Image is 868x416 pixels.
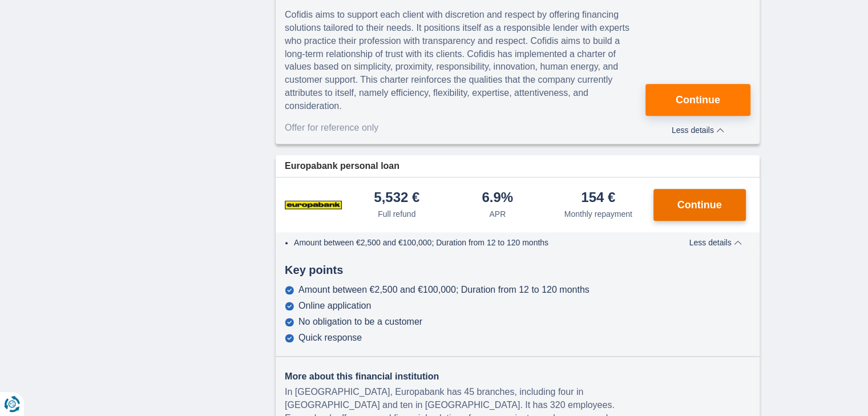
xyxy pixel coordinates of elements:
[378,209,415,219] font: Full refund
[681,238,750,247] button: Less details
[285,264,343,276] font: Key points
[672,126,714,135] font: Less details
[677,199,722,211] font: Continue
[294,238,548,247] font: Amount between €2,500 and €100,000; Duration from 12 to 120 months
[285,10,629,111] font: Cofidis aims to support each client with discretion and respect by offering financing solutions t...
[285,191,342,219] img: Europabank personal loan
[285,123,378,132] font: Offer for reference only
[581,189,615,205] font: 154 €
[298,317,422,326] font: No obligation to be a customer
[374,189,419,205] font: 5,532 €
[564,209,632,219] font: Monthly repayment
[285,161,399,171] font: Europabank personal loan
[645,84,750,116] button: Continue
[676,94,720,106] font: Continue
[285,371,439,381] font: More about this financial institution
[298,285,590,294] font: Amount between €2,500 and €100,000; Duration from 12 to 120 months
[689,238,732,247] font: Less details
[489,209,506,219] font: APR
[482,189,513,205] font: 6.9%
[653,189,746,221] button: Continue
[645,122,750,135] button: Less details
[298,301,371,310] font: Online application
[298,333,362,342] font: Quick response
